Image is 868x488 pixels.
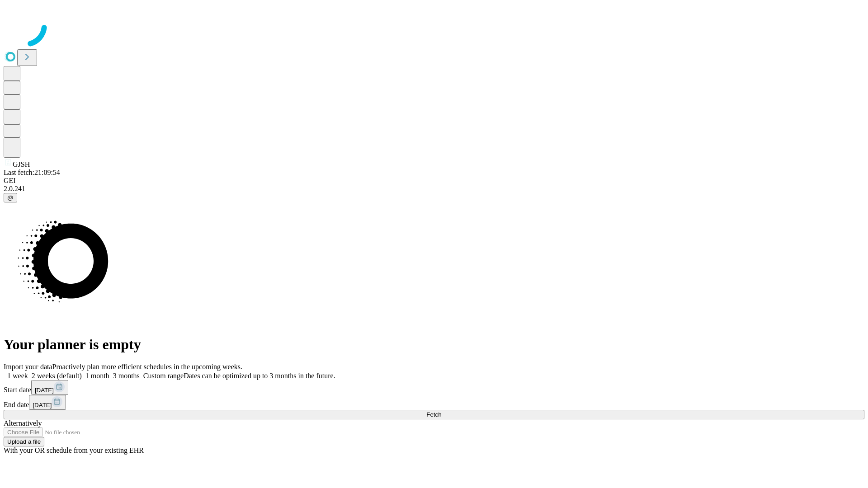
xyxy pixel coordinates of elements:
[7,194,14,201] span: @
[4,410,864,419] button: Fetch
[31,380,68,395] button: [DATE]
[4,363,52,371] span: Import your data
[4,419,42,427] span: Alternatively
[7,372,28,380] span: 1 week
[4,193,17,202] button: @
[35,387,54,394] span: [DATE]
[143,372,184,380] span: Custom range
[13,160,30,168] span: GJSH
[85,372,109,380] span: 1 month
[29,395,66,410] button: [DATE]
[4,336,864,353] h1: Your planner is empty
[33,402,52,408] span: [DATE]
[426,411,441,418] span: Fetch
[52,363,242,371] span: Proactively plan more efficient schedules in the upcoming weeks.
[4,169,60,176] span: Last fetch: 21:09:54
[4,185,864,193] div: 2.0.241
[4,395,864,410] div: End date
[4,380,864,395] div: Start date
[4,177,864,185] div: GEI
[32,372,82,380] span: 2 weeks (default)
[4,437,44,446] button: Upload a file
[184,372,335,380] span: Dates can be optimized up to 3 months in the future.
[4,446,144,454] span: With your OR schedule from your existing EHR
[113,372,140,380] span: 3 months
